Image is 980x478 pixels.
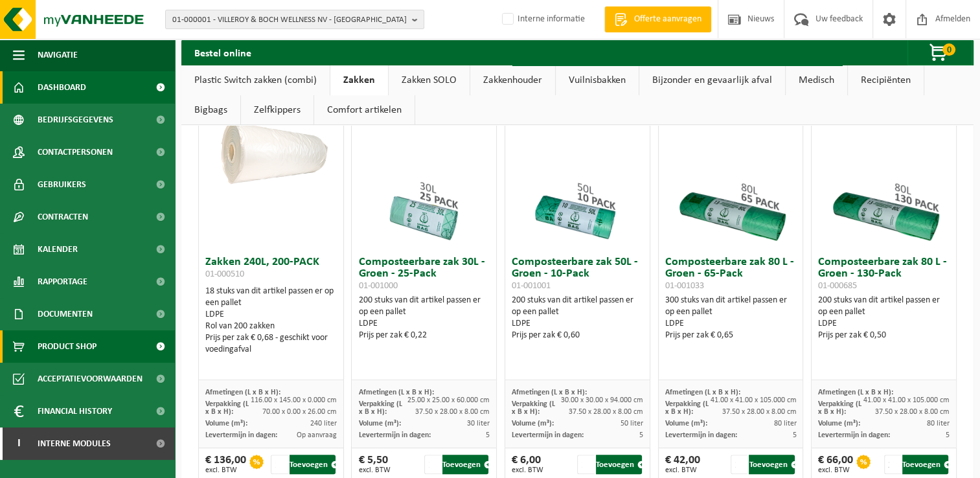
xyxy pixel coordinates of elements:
[631,13,705,26] span: Offerte aanvragen
[512,400,555,416] span: Verpakking (L x B x H):
[442,455,488,474] button: Toevoegen
[470,65,555,95] a: Zakkenhouder
[251,396,337,404] span: 116.00 x 145.00 x 0.000 cm
[773,420,796,427] span: 80 liter
[38,201,88,233] span: Contracten
[205,420,247,427] span: Volume (m³):
[181,95,240,125] a: Bigbags
[358,330,490,341] div: Prijs per zak € 0,22
[512,318,643,330] div: LDPE
[262,408,337,416] span: 70.00 x 0.00 x 26.00 cm
[205,455,246,474] div: € 136,00
[946,431,950,439] span: 5
[665,420,707,427] span: Volume (m³):
[181,40,264,65] h2: Bestel online
[415,408,490,416] span: 37.50 x 28.00 x 8.00 cm
[172,10,407,30] span: 01-000001 - VILLEROY & BOCH WELLNESS NV - [GEOGRAPHIC_DATA]
[314,95,415,125] a: Comfort artikelen
[38,233,78,266] span: Kalender
[38,104,113,136] span: Bedrijfsgegevens
[358,281,397,291] span: 01-001000
[665,281,704,291] span: 01-001033
[731,455,747,474] input: 1
[290,455,336,474] button: Toevoegen
[818,466,853,474] span: excl. BTW
[358,389,433,396] span: Afmetingen (L x B x H):
[38,330,97,363] span: Product Shop
[639,431,643,439] span: 5
[512,420,554,427] span: Volume (m³):
[424,455,441,474] input: 1
[205,466,246,474] span: excl. BTW
[38,136,113,168] span: Contactpersonen
[205,309,337,321] div: LDPE
[561,396,643,404] span: 30.00 x 30.00 x 94.000 cm
[358,420,400,427] span: Volume (m³):
[38,266,87,298] span: Rapportage
[512,256,643,291] h3: Composteerbare zak 50L - Groen - 10-Pack
[13,427,25,460] span: I
[512,389,587,396] span: Afmetingen (L x B x H):
[818,431,890,439] span: Levertermijn in dagen:
[358,318,490,330] div: LDPE
[665,295,797,341] div: 300 stuks van dit artikel passen er op een pallet
[486,431,490,439] span: 5
[665,256,797,291] h3: Composteerbare zak 80 L - Groen - 65-Pack
[330,65,388,95] a: Zakken
[786,65,847,95] a: Medisch
[792,431,796,439] span: 5
[359,120,489,250] img: 01-001000
[569,408,643,416] span: 37.50 x 28.00 x 8.00 cm
[863,396,950,404] span: 41.00 x 41.00 x 105.000 cm
[848,65,924,95] a: Recipiënten
[818,420,860,427] span: Volume (m³):
[818,455,853,474] div: € 66,00
[205,389,280,396] span: Afmetingen (L x B x H):
[512,330,643,341] div: Prijs per zak € 0,60
[205,431,277,439] span: Levertermijn in dagen:
[875,408,950,416] span: 37.50 x 28.00 x 8.00 cm
[181,65,330,95] a: Plastic Switch zakken (combi)
[907,40,972,65] button: 0
[512,431,584,439] span: Levertermijn in dagen:
[666,120,795,250] img: 01-001033
[596,455,642,474] button: Toevoegen
[577,455,594,474] input: 1
[942,43,955,56] span: 0
[358,256,490,291] h3: Composteerbare zak 30L - Groen - 25-Pack
[358,295,490,341] div: 200 stuks van dit artikel passen er op een pallet
[927,420,950,427] span: 80 liter
[499,10,585,29] label: Interne informatie
[199,120,343,192] img: 01-000510
[665,455,700,474] div: € 42,00
[556,65,639,95] a: Vuilnisbakken
[665,389,740,396] span: Afmetingen (L x B x H):
[205,332,337,356] div: Prijs per zak € 0,68 - geschikt voor voedingafval
[205,286,337,356] div: 18 stuks van dit artikel passen er op een pallet
[722,408,796,416] span: 37.50 x 28.00 x 8.00 cm
[818,256,950,291] h3: Composteerbare zak 80 L - Groen - 130-Pack
[818,330,950,341] div: Prijs per zak € 0,50
[38,298,93,330] span: Documenten
[818,281,857,291] span: 01-000685
[358,466,390,474] span: excl. BTW
[389,65,470,95] a: Zakken SOLO
[512,120,642,250] img: 01-001001
[205,269,244,279] span: 01-000510
[621,420,643,427] span: 50 liter
[38,363,142,395] span: Acceptatievoorwaarden
[358,431,430,439] span: Levertermijn in dagen:
[665,330,797,341] div: Prijs per zak € 0,65
[38,71,86,104] span: Dashboard
[271,455,288,474] input: 1
[639,65,785,95] a: Bijzonder en gevaarlijk afval
[38,168,86,201] span: Gebruikers
[902,455,948,474] button: Toevoegen
[467,420,490,427] span: 30 liter
[512,295,643,341] div: 200 stuks van dit artikel passen er op een pallet
[165,10,424,29] button: 01-000001 - VILLEROY & BOCH WELLNESS NV - [GEOGRAPHIC_DATA]
[407,396,490,404] span: 25.00 x 25.00 x 60.000 cm
[818,318,950,330] div: LDPE
[205,400,249,416] span: Verpakking (L x B x H):
[38,395,112,427] span: Financial History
